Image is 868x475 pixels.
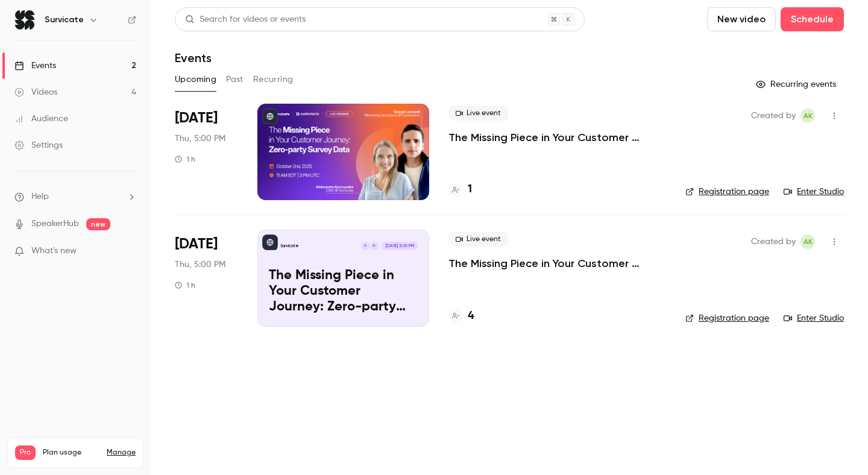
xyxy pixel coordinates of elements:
[468,308,474,324] h4: 4
[784,312,844,324] a: Enter Studio
[43,448,99,458] span: Plan usage
[360,241,370,251] div: A
[122,246,136,257] iframe: Noticeable Trigger
[751,234,796,249] span: Created by
[448,106,508,121] span: Live event
[107,448,136,458] a: Manage
[781,7,844,31] button: Schedule
[175,280,195,290] div: 1 h
[15,445,36,460] span: Pro
[468,181,472,198] h4: 1
[175,133,225,145] span: Thu, 5:00 PM
[750,75,844,94] button: Recurring events
[45,14,84,26] h6: Survicate
[14,190,136,203] li: help-dropdown-opener
[31,245,77,257] span: What's new
[31,190,49,203] span: Help
[175,230,238,326] div: Oct 2 Thu, 5:00 PM (Europe/Warsaw)
[175,51,212,65] h1: Events
[800,109,815,123] span: Aleksandra Korczyńska
[800,234,815,249] span: Aleksandra Korczyńska
[707,7,776,31] button: New video
[685,186,769,198] a: Registration page
[185,13,306,26] div: Search for videos or events
[175,234,218,254] span: [DATE]
[14,60,56,72] div: Events
[31,218,79,230] a: SpeakerHub
[14,86,57,98] div: Videos
[804,234,813,249] span: AK
[370,241,379,251] div: G
[175,154,195,164] div: 1 h
[448,256,666,271] a: The Missing Piece in Your Customer Journey: Zero-party Survey Data
[751,109,796,123] span: Created by
[253,70,294,89] button: Recurring
[382,242,417,250] span: [DATE] 5:00 PM
[448,130,666,145] a: The Missing Piece in Your Customer Journey: Zero-party Survey Data
[226,70,244,89] button: Past
[175,70,216,89] button: Upcoming
[448,308,474,324] a: 4
[448,232,508,247] span: Live event
[86,218,110,230] span: new
[14,139,63,151] div: Settings
[804,109,813,123] span: AK
[685,312,769,324] a: Registration page
[14,113,68,125] div: Audience
[269,268,418,315] p: The Missing Piece in Your Customer Journey: Zero-party Survey Data
[257,230,429,326] a: The Missing Piece in Your Customer Journey: Zero-party Survey DataSurvicateGA[DATE] 5:00 PMThe Mi...
[175,109,218,128] span: [DATE]
[784,186,844,198] a: Enter Studio
[280,243,299,249] p: Survicate
[15,10,34,30] img: Survicate
[448,181,472,198] a: 1
[175,259,225,271] span: Thu, 5:00 PM
[175,104,238,200] div: Oct 2 Thu, 11:00 AM (America/New York)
